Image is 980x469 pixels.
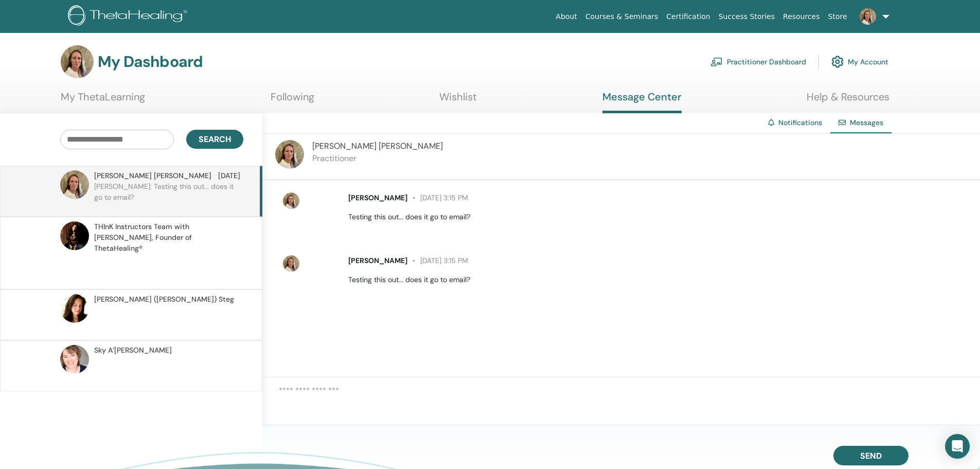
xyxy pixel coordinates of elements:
[348,274,968,285] p: Testing this out... does it go to email?
[778,118,822,127] a: Notifications
[94,170,211,181] span: [PERSON_NAME] [PERSON_NAME]
[271,91,314,111] a: Following
[850,118,883,127] span: Messages
[348,193,407,202] span: [PERSON_NAME]
[860,450,882,461] span: Send
[779,7,824,26] a: Resources
[186,130,243,149] button: Search
[283,193,299,209] img: default.jpg
[945,434,970,459] div: Open Intercom Messenger
[60,170,89,199] img: default.jpg
[551,7,581,26] a: About
[60,221,89,250] img: default.jpg
[61,45,94,78] img: default.jpg
[60,294,89,323] img: default.jpg
[710,50,806,73] a: Practitioner Dashboard
[98,53,203,71] h3: My Dashboard
[581,7,663,26] a: Courses & Seminars
[94,294,234,305] span: [PERSON_NAME] ([PERSON_NAME]) Steg
[662,7,714,26] a: Certification
[439,91,477,111] a: Wishlist
[824,7,851,26] a: Store
[833,446,908,465] button: Send
[94,181,243,212] p: [PERSON_NAME]: Testing this out... does it go to email?
[61,91,145,111] a: My ThetaLearning
[860,8,876,25] img: default.jpg
[275,140,304,169] img: default.jpg
[60,345,89,374] img: default.jpg
[348,256,407,265] span: [PERSON_NAME]
[199,134,231,145] span: Search
[283,255,299,272] img: default.jpg
[807,91,889,111] a: Help & Resources
[710,57,723,66] img: chalkboard-teacher.svg
[407,256,468,265] span: [DATE] 3:15 PM
[218,170,240,181] span: [DATE]
[715,7,779,26] a: Success Stories
[68,5,191,28] img: logo.png
[94,345,172,356] span: Sky A’[PERSON_NAME]
[94,221,240,254] span: THInK Instructors Team with [PERSON_NAME], Founder of ThetaHealing®
[348,212,968,222] p: Testing this out... does it go to email?
[602,91,682,113] a: Message Center
[831,50,888,73] a: My Account
[312,152,443,165] p: Practitioner
[312,141,443,151] span: [PERSON_NAME] [PERSON_NAME]
[831,53,844,71] img: cog.svg
[407,193,468,202] span: [DATE] 3:15 PM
